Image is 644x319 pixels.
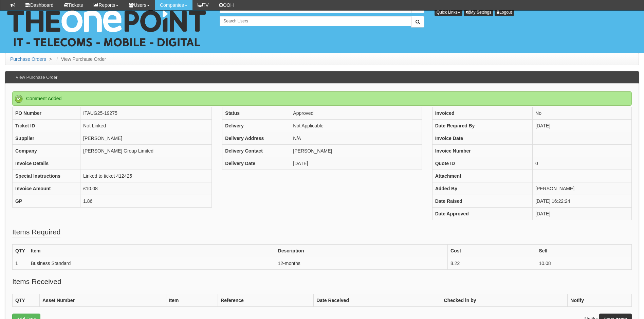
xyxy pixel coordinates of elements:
[28,245,275,257] th: Item
[48,56,54,62] span: >
[10,56,46,62] a: Purchase Orders
[12,277,61,287] legend: Items Received
[222,145,290,157] th: Delivery Contact
[432,120,532,132] th: Date Required By
[432,132,532,145] th: Invoice Date
[222,107,290,120] th: Status
[13,120,80,132] th: Ticket ID
[80,145,212,157] td: [PERSON_NAME] Group Limited
[533,107,632,120] td: No
[80,132,212,145] td: [PERSON_NAME]
[435,8,462,16] button: Quick Links
[290,157,422,170] td: [DATE]
[432,145,532,157] th: Invoice Number
[275,257,448,270] td: 12-months
[13,294,40,307] th: QTY
[533,208,632,220] td: [DATE]
[448,257,536,270] td: 8.22
[290,132,422,145] td: N/A
[464,8,494,16] a: My Settings
[290,145,422,157] td: [PERSON_NAME]
[222,132,290,145] th: Delivery Address
[432,107,532,120] th: Invoiced
[13,170,80,182] th: Special Instructions
[166,294,218,307] th: Item
[13,132,80,145] th: Supplier
[80,170,212,182] td: Linked to ticket 412425
[568,294,632,307] th: Notify
[432,182,532,195] th: Added By
[12,227,60,237] legend: Items Required
[533,120,632,132] td: [DATE]
[13,182,80,195] th: Invoice Amount
[432,195,532,208] th: Date Raised
[55,56,106,63] li: View Purchase Order
[220,16,411,26] input: Search Users
[432,157,532,170] th: Quote ID
[314,294,441,307] th: Date Received
[222,120,290,132] th: Delivery
[275,245,448,257] th: Description
[441,294,568,307] th: Checked in by
[432,170,532,182] th: Attachment
[12,91,632,106] div: Comment Added
[13,145,80,157] th: Company
[290,107,422,120] td: Approved
[13,245,28,257] th: QTY
[533,182,632,195] td: [PERSON_NAME]
[28,257,275,270] td: Business Standard
[13,157,80,170] th: Invoice Details
[533,195,632,208] td: [DATE] 16:22:24
[80,195,212,208] td: 1.86
[40,294,166,307] th: Asset Number
[12,72,61,83] h3: View Purchase Order
[222,157,290,170] th: Delivery Date
[290,120,422,132] td: Not Applicable
[218,294,314,307] th: Reference
[536,257,632,270] td: 10.08
[533,157,632,170] td: 0
[448,245,536,257] th: Cost
[80,120,212,132] td: Not Linked
[13,257,28,270] td: 1
[13,195,80,208] th: GP
[495,8,514,16] a: Logout
[80,182,212,195] td: £10.08
[80,107,212,120] td: ITAUG25-19275
[13,107,80,120] th: PO Number
[432,208,532,220] th: Date Approved
[536,245,632,257] th: Sell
